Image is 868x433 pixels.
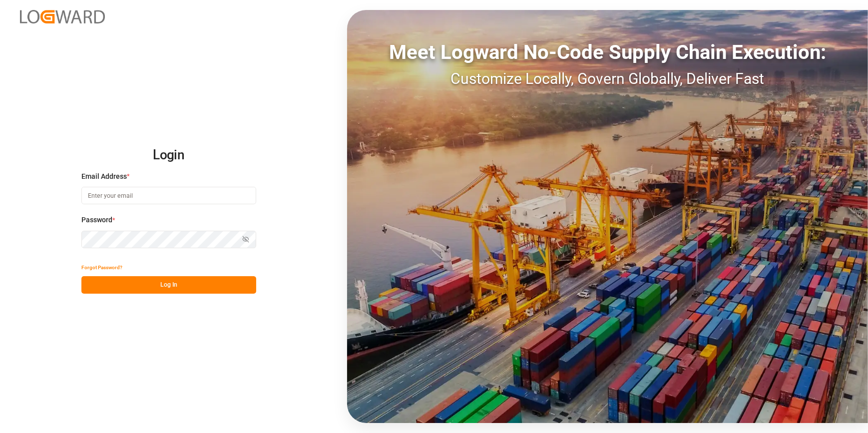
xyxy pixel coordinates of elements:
[347,37,868,67] div: Meet Logward No-Code Supply Chain Execution:
[81,276,256,294] button: Log In
[81,187,256,204] input: Enter your email
[81,171,127,182] span: Email Address
[81,259,122,276] button: Forgot Password?
[20,10,105,23] img: Logward_new_orange.png
[81,139,256,171] h2: Login
[347,67,868,90] div: Customize Locally, Govern Globally, Deliver Fast
[81,215,112,225] span: Password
